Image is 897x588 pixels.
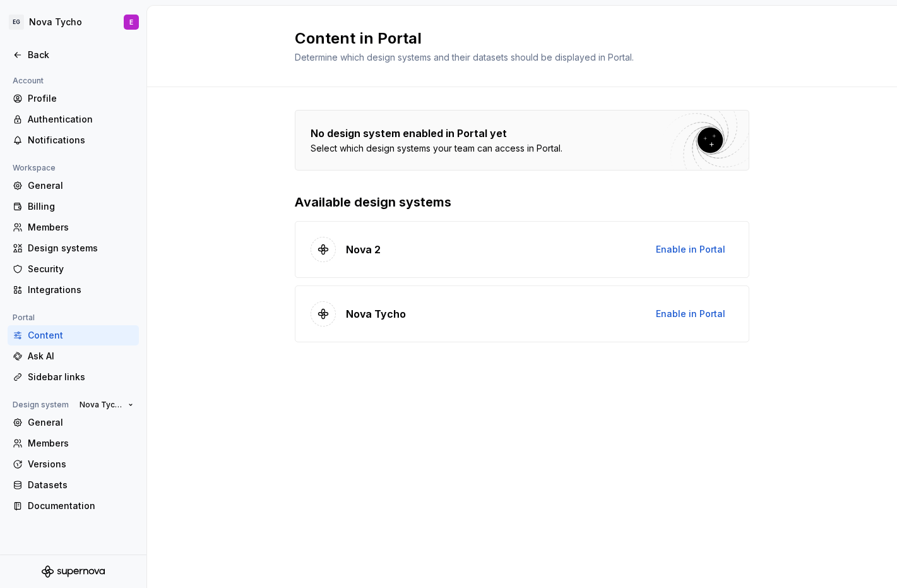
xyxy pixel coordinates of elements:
a: Authentication [8,109,139,129]
div: Content [28,329,134,342]
div: Design systems [28,242,134,255]
a: Notifications [8,130,139,150]
a: Design systems [8,238,139,258]
div: Ask AI [28,350,134,363]
h2: Content in Portal [295,28,734,49]
span: Enable in Portal [656,308,725,320]
a: General [8,412,139,433]
a: Versions [8,454,139,474]
div: Members [28,221,134,234]
p: Nova Tycho [346,306,406,321]
a: Security [8,259,139,279]
div: Workspace [8,160,61,176]
div: E [129,17,133,27]
p: Available design systems [295,193,749,211]
div: Profile [28,92,134,105]
div: Design system [8,397,74,412]
div: Documentation [28,500,134,512]
div: Datasets [28,479,134,491]
div: General [28,179,134,192]
div: General [28,416,134,429]
svg: Supernova Logo [42,565,105,578]
a: Ask AI [8,346,139,366]
div: Sidebar links [28,371,134,383]
div: EG [9,15,24,30]
div: Notifications [28,134,134,147]
span: Nova Tycho [80,400,123,410]
div: Back [28,49,134,61]
a: Integrations [8,280,139,300]
span: Enable in Portal [656,243,725,256]
div: Members [28,437,134,450]
div: Security [28,263,134,275]
div: Account [8,73,49,88]
button: Enable in Portal [648,303,734,325]
div: Portal [8,310,40,325]
div: Versions [28,458,134,471]
a: Billing [8,196,139,217]
button: Enable in Portal [648,238,734,261]
a: Back [8,45,139,65]
a: Profile [8,88,139,109]
p: Nova 2 [346,242,381,257]
div: Authentication [28,113,134,126]
a: Members [8,217,139,237]
a: Members [8,433,139,453]
div: Billing [28,200,134,213]
a: Documentation [8,496,139,516]
div: Integrations [28,284,134,296]
a: General [8,176,139,196]
a: Content [8,325,139,345]
span: Determine which design systems and their datasets should be displayed in Portal. [295,52,634,63]
button: EGNova TychoE [3,8,144,36]
a: Datasets [8,475,139,495]
div: Nova Tycho [29,16,82,28]
a: Sidebar links [8,367,139,387]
